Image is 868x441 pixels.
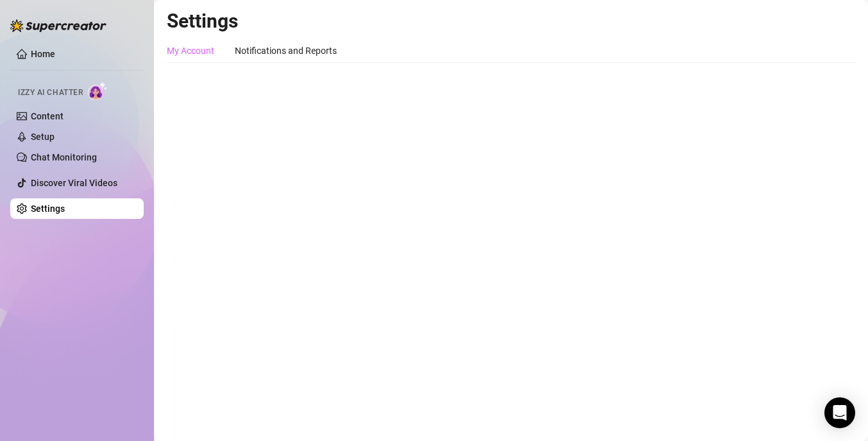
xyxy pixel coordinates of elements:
a: Chat Monitoring [31,152,97,162]
a: Home [31,49,55,59]
img: AI Chatter [88,82,108,100]
img: logo-BBDzfeDw.svg [10,19,106,32]
div: Open Intercom Messenger [824,397,855,428]
a: Setup [31,132,55,142]
a: Settings [31,203,65,214]
h2: Settings [167,9,855,33]
div: Notifications and Reports [235,44,337,58]
a: Content [31,111,64,121]
div: My Account [167,44,214,58]
span: Izzy AI Chatter [18,87,83,99]
a: Discover Viral Videos [31,178,117,188]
